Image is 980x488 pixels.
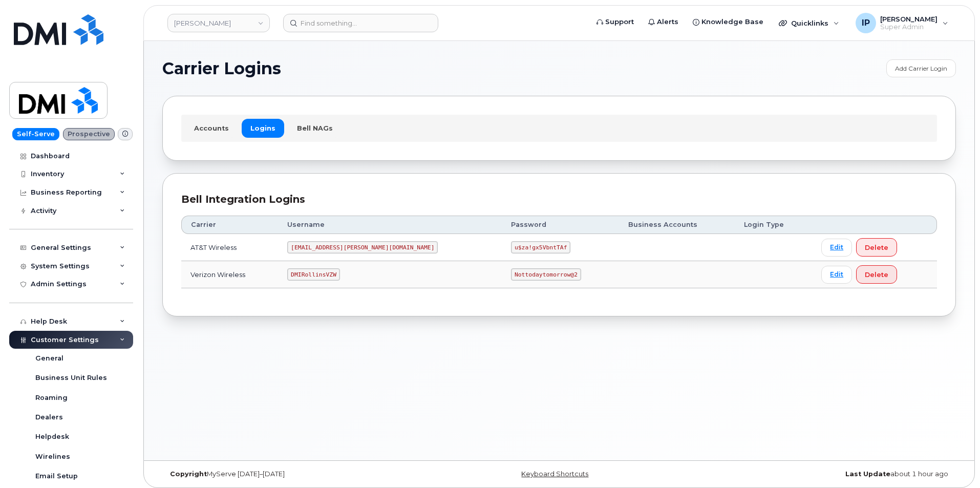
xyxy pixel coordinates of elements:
a: Add Carrier Login [886,59,956,77]
a: Edit [821,266,852,284]
button: Delete [856,265,897,284]
a: Accounts [185,119,238,137]
th: Password [502,216,619,234]
code: [EMAIL_ADDRESS][PERSON_NAME][DOMAIN_NAME] [287,241,438,253]
code: DMIRollinsVZW [287,268,339,281]
span: Delete [865,243,888,252]
th: Business Accounts [619,216,735,234]
td: Verizon Wireless [181,261,278,288]
span: Carrier Logins [162,61,281,76]
code: Nottodaytomorrow@2 [511,268,581,281]
td: AT&T Wireless [181,234,278,261]
a: Edit [821,239,852,257]
th: Username [278,216,502,234]
span: Delete [865,270,888,280]
a: Bell NAGs [288,119,342,137]
strong: Last Update [845,470,890,478]
th: Carrier [181,216,278,234]
a: Keyboard Shortcuts [521,470,588,478]
code: u$za!gx5VbntTAf [511,241,570,253]
div: about 1 hour ago [691,470,956,478]
th: Login Type [735,216,812,234]
strong: Copyright [170,470,207,478]
a: Logins [242,119,284,137]
div: MyServe [DATE]–[DATE] [162,470,427,478]
div: Bell Integration Logins [181,192,937,207]
button: Delete [856,238,897,257]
